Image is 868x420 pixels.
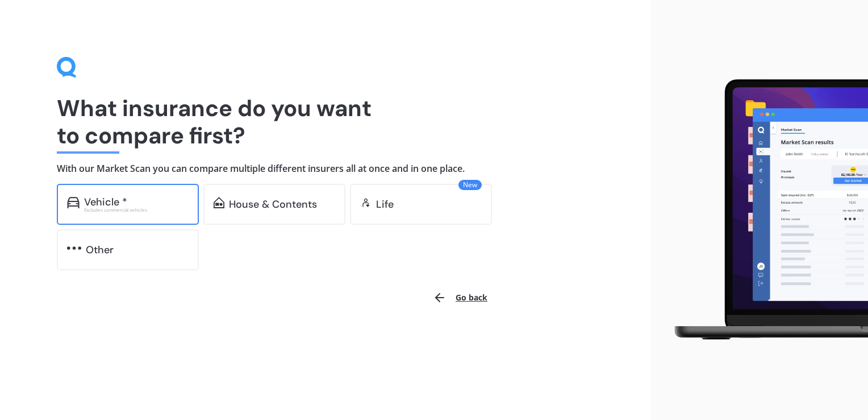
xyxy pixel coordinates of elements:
[57,94,594,149] h1: What insurance do you want to compare first?
[86,244,114,256] div: Other
[84,196,127,208] div: Vehicle *
[376,199,394,210] div: Life
[67,242,81,254] img: other.81dba5aafe580aa69f38.svg
[360,197,372,208] img: life.f720d6a2d7cdcd3ad642.svg
[214,197,224,208] img: home-and-contents.b802091223b8502ef2dd.svg
[229,199,317,210] div: House & Contents
[660,73,868,347] img: laptop.webp
[57,163,594,175] h4: With our Market Scan you can compare multiple different insurers all at once and in one place.
[426,284,494,311] button: Go back
[458,180,482,190] span: New
[84,208,189,212] div: Excludes commercial vehicles
[67,197,80,208] img: car.f15378c7a67c060ca3f3.svg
